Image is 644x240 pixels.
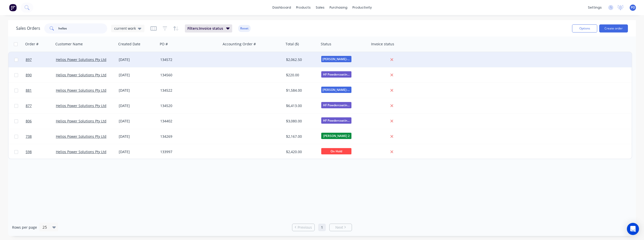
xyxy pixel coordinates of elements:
[321,133,351,139] span: [PERSON_NAME] 2
[26,83,56,98] a: 881
[119,119,156,124] div: [DATE]
[56,88,106,93] a: Helios Power Solutions Pty Ltd
[286,42,299,47] div: Total ($)
[58,23,107,33] input: Search...
[26,114,56,129] a: 806
[118,42,140,47] div: Created Date
[9,4,17,11] img: Factory
[327,4,350,11] div: purchasing
[119,134,156,139] div: [DATE]
[26,67,56,83] a: 890
[286,149,316,154] div: $2,420.00
[26,88,32,93] span: 881
[26,129,56,144] a: 738
[286,119,316,124] div: $3,080.00
[160,149,216,154] div: 133997
[238,25,251,32] button: Reset
[160,119,216,124] div: 134402
[119,57,156,62] div: [DATE]
[321,102,351,108] span: HF Powdercoatin...
[26,119,32,124] span: 806
[585,4,604,11] div: settings
[335,225,343,230] span: Next
[292,225,314,230] a: Previous page
[160,88,216,93] div: 134522
[16,26,40,31] h1: Sales Orders
[321,87,351,93] span: [PERSON_NAME]-Power C5
[321,42,331,47] div: Status
[294,4,313,11] div: products
[26,134,32,139] span: 738
[26,144,56,159] a: 598
[119,103,156,108] div: [DATE]
[321,148,351,154] span: On Hold
[286,88,316,93] div: $1,584.00
[599,24,628,32] button: Create order
[56,57,106,62] a: Helios Power Solutions Pty Ltd
[160,57,216,62] div: 134572
[56,149,106,154] a: Helios Power Solutions Pty Ltd
[286,57,316,62] div: $2,062.50
[55,42,83,47] div: Customer Name
[119,88,156,93] div: [DATE]
[26,103,32,108] span: 877
[160,103,216,108] div: 134520
[26,57,32,62] span: 897
[25,42,38,47] div: Order #
[286,134,316,139] div: $2,167.00
[119,149,156,154] div: [DATE]
[371,42,394,47] div: Invoice status
[321,56,351,62] span: [PERSON_NAME]-Power C5
[223,42,256,47] div: Accounting Order #
[572,24,597,32] button: Options
[26,52,56,67] a: 897
[298,225,312,230] span: Previous
[56,134,106,139] a: Helios Power Solutions Pty Ltd
[160,134,216,139] div: 134269
[26,149,32,154] span: 598
[56,73,106,77] a: Helios Power Solutions Pty Ltd
[56,103,106,108] a: Helios Power Solutions Pty Ltd
[330,225,352,230] a: Next page
[631,5,635,10] span: PO
[286,73,316,78] div: $220.00
[627,223,639,235] div: Open Intercom Messenger
[12,225,37,230] span: Rows per page
[321,71,351,78] span: HF Powdercoatin...
[290,224,354,231] ul: Pagination
[350,4,374,11] div: productivity
[56,119,106,123] a: Helios Power Solutions Pty Ltd
[187,26,223,31] span: Filters: Invoice status
[26,73,32,78] span: 890
[270,4,294,11] a: dashboard
[160,42,168,47] div: PO #
[286,103,316,108] div: $6,413.00
[160,73,216,78] div: 134560
[114,26,136,31] span: current work
[321,117,351,124] span: HF Powdercoatin...
[119,73,156,78] div: [DATE]
[313,4,327,11] div: sales
[185,24,232,32] button: Filters:Invoice status
[318,224,326,231] a: Page 1 is your current page
[26,98,56,113] a: 877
